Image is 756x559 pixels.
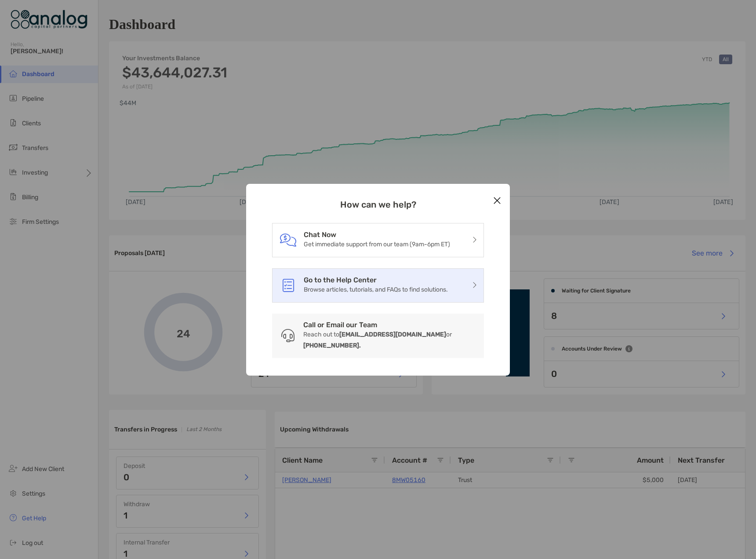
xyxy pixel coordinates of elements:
div: modal [246,184,510,376]
p: Get immediate support from our team (9am-6pm ET) [304,239,450,250]
p: Reach out to or [303,329,477,351]
h3: Go to the Help Center [304,276,448,284]
h3: Call or Email our Team [303,321,477,329]
h3: Chat Now [304,230,450,239]
h3: How can we help? [272,199,484,210]
b: [EMAIL_ADDRESS][DOMAIN_NAME] [339,331,446,338]
button: Close modal [491,194,504,208]
a: Go to the Help CenterBrowse articles, tutorials, and FAQs to find solutions. [304,276,448,295]
b: [PHONE_NUMBER]. [303,342,361,349]
p: Browse articles, tutorials, and FAQs to find solutions. [304,284,448,295]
